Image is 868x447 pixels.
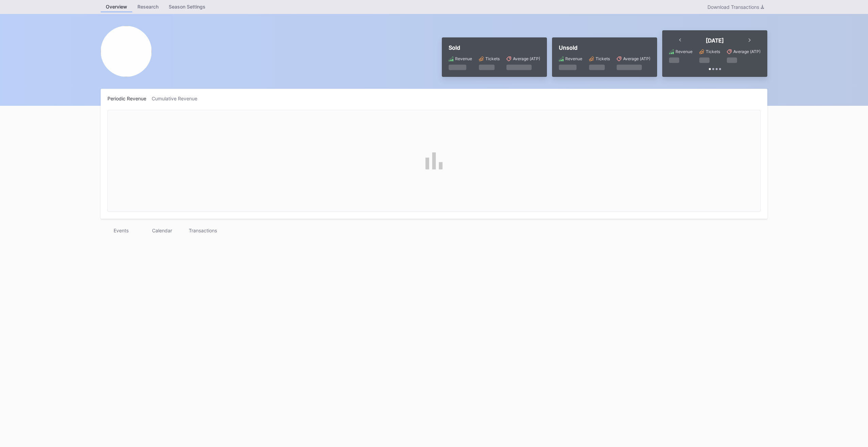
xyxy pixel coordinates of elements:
[706,49,720,54] div: Tickets
[132,2,164,12] a: Research
[707,4,764,10] div: Download Transactions
[107,96,152,101] div: Periodic Revenue
[513,56,540,61] div: Average (ATP)
[101,2,132,12] a: Overview
[706,37,724,44] div: [DATE]
[141,226,182,235] div: Calendar
[675,49,692,54] div: Revenue
[101,226,141,235] div: Events
[449,44,540,51] div: Sold
[152,96,203,101] div: Cumulative Revenue
[164,2,211,12] div: Season Settings
[455,56,472,61] div: Revenue
[485,56,500,61] div: Tickets
[132,2,164,12] div: Research
[623,56,650,61] div: Average (ATP)
[596,56,610,61] div: Tickets
[182,226,223,235] div: Transactions
[164,2,211,12] a: Season Settings
[733,49,761,54] div: Average (ATP)
[559,44,650,51] div: Unsold
[704,2,767,12] button: Download Transactions
[565,56,582,61] div: Revenue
